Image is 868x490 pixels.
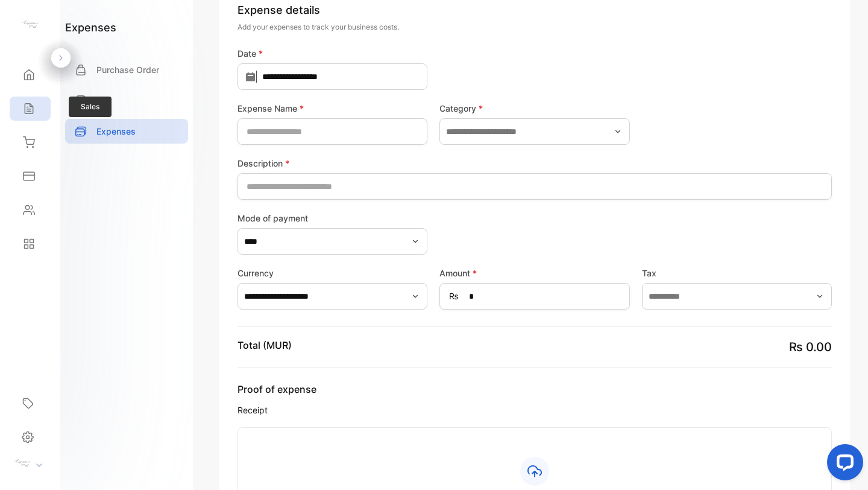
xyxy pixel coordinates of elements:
[237,47,427,60] label: Date
[237,267,427,279] label: Currency
[237,22,832,33] p: Add your expenses to track your business costs.
[65,119,188,144] a: Expenses
[449,290,459,302] span: ₨
[817,439,868,490] iframe: LiveChat chat widget
[237,338,292,352] p: Total (MUR)
[789,340,832,354] span: ₨ 0.00
[96,125,136,138] p: Expenses
[96,94,112,107] p: Bills
[237,2,832,18] p: Expense details
[237,157,832,170] label: Description
[21,16,39,34] img: logo
[65,57,188,82] a: Purchase Order
[237,404,832,416] span: Receipt
[69,97,112,117] span: Sales
[13,454,31,472] img: profile
[65,88,188,113] a: Bills
[237,102,427,115] label: Expense Name
[237,382,832,396] span: Proof of expense
[439,102,629,115] label: Category
[439,267,629,279] label: Amount
[96,63,159,76] p: Purchase Order
[65,19,116,36] h1: expenses
[642,267,832,279] label: Tax
[237,212,427,224] label: Mode of payment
